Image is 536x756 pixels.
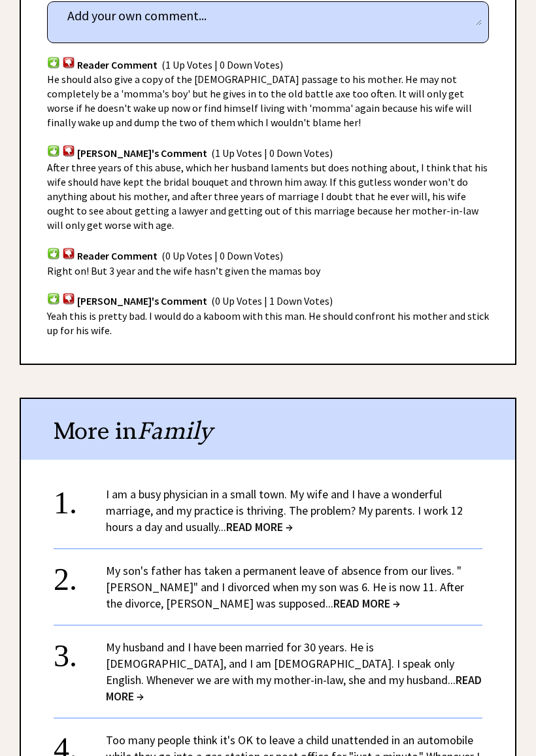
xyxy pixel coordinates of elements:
span: Family [137,416,212,445]
span: (0 Up Votes | 0 Down Votes) [161,249,283,262]
img: votup.png [47,56,60,69]
div: 4. [54,732,106,756]
span: Reader Comment [77,249,158,262]
img: votdown.png [62,145,75,157]
span: READ MORE → [226,519,293,534]
a: I am a busy physician in a small town. My wife and I have a wonderful marriage, and my practice i... [106,487,463,534]
div: 2. [54,562,106,587]
span: (0 Up Votes | 1 Down Votes) [211,294,333,307]
img: votup.png [47,145,60,157]
img: votup.png [47,247,60,260]
span: (1 Up Votes | 0 Down Votes) [161,58,283,71]
a: My son's father has taken a permanent leave of absence from our lives. "[PERSON_NAME]" and I divo... [106,563,464,611]
div: More in [21,399,515,460]
span: Yeah this is pretty bad. I would do a kaboom with this man. He should confront his mother and sti... [47,309,489,337]
span: Right on! But 3 year and the wife hasn’t given the mamas boy [47,264,320,277]
span: He should also give a copy of the [DEMOGRAPHIC_DATA] passage to his mother. He may not completely... [47,73,472,129]
span: [PERSON_NAME]'s Comment [77,294,207,307]
span: Reader Comment [77,58,158,71]
span: READ MORE → [106,672,482,704]
div: 1. [54,486,106,510]
img: votup.png [47,292,60,305]
a: My husband and I have been married for 30 years. He is [DEMOGRAPHIC_DATA], and I am [DEMOGRAPHIC_... [106,640,482,704]
img: votdown.png [62,292,75,305]
span: After three years of this abuse, which her husband laments but does nothing about, I think that h... [47,161,488,232]
span: (1 Up Votes | 0 Down Votes) [211,146,333,160]
span: [PERSON_NAME]'s Comment [77,146,207,160]
img: votdown.png [62,56,75,69]
span: READ MORE → [333,596,400,611]
div: 3. [54,639,106,663]
img: votdown.png [62,247,75,260]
